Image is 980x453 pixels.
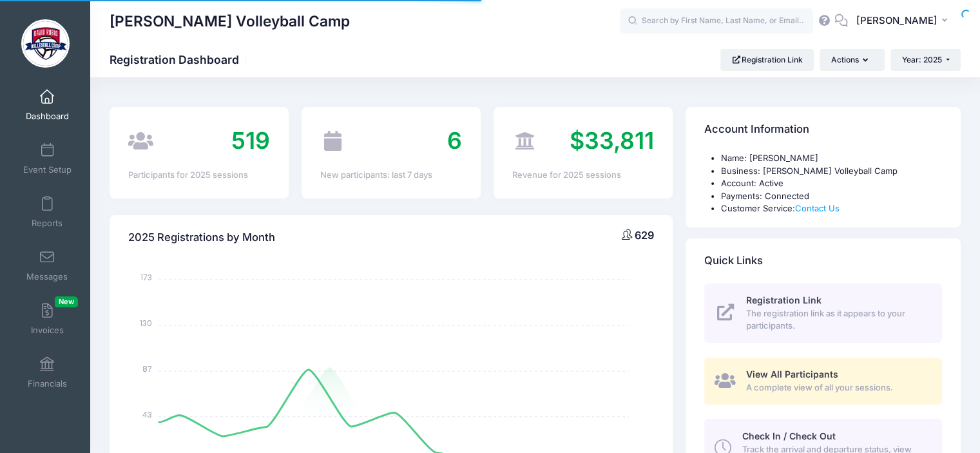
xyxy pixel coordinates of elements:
[21,19,70,68] img: David Rubio Volleyball Camp
[742,430,835,441] span: Check In / Check Out
[512,169,654,182] div: Revenue for 2025 sessions
[746,381,927,394] span: A complete view of all your sessions.
[721,202,942,215] li: Customer Service:
[856,14,937,28] span: [PERSON_NAME]
[704,284,942,343] a: Registration Link The registration link as it appears to your participants.
[704,242,763,279] h4: Quick Links
[820,49,884,71] button: Actions
[140,272,152,283] tspan: 173
[17,350,78,395] a: Financials
[17,189,78,235] a: Reports
[704,358,942,405] a: View All Participants A complete view of all your sessions.
[142,409,152,420] tspan: 43
[26,271,68,282] span: Messages
[570,126,654,155] span: $33,811
[17,243,78,288] a: Messages
[231,126,270,155] span: 519
[142,363,152,374] tspan: 87
[28,378,67,389] span: Financials
[320,169,462,182] div: New participants: last 7 days
[110,6,350,36] h1: [PERSON_NAME] Volleyball Camp
[890,49,961,71] button: Year: 2025
[620,8,813,34] input: Search by First Name, Last Name, or Email...
[746,294,821,305] span: Registration Link
[17,136,78,181] a: Event Setup
[128,169,270,182] div: Participants for 2025 sessions
[110,53,250,66] h1: Registration Dashboard
[140,318,152,329] tspan: 130
[31,325,64,336] span: Invoices
[848,6,961,36] button: [PERSON_NAME]
[128,219,275,256] h4: 2025 Registrations by Month
[32,218,62,229] span: Reports
[704,111,809,148] h4: Account Information
[17,82,78,128] a: Dashboard
[17,296,78,342] a: InvoicesNew
[721,190,942,203] li: Payments: Connected
[746,307,927,333] span: The registration link as it appears to your participants.
[746,369,838,380] span: View All Participants
[23,164,72,175] span: Event Setup
[902,55,942,64] span: Year: 2025
[721,177,942,190] li: Account: Active
[447,126,462,155] span: 6
[55,296,78,307] span: New
[721,165,942,178] li: Business: [PERSON_NAME] Volleyball Camp
[721,152,942,165] li: Name: [PERSON_NAME]
[635,229,654,242] span: 629
[720,49,814,71] a: Registration Link
[26,111,69,122] span: Dashboard
[795,203,840,213] a: Contact Us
